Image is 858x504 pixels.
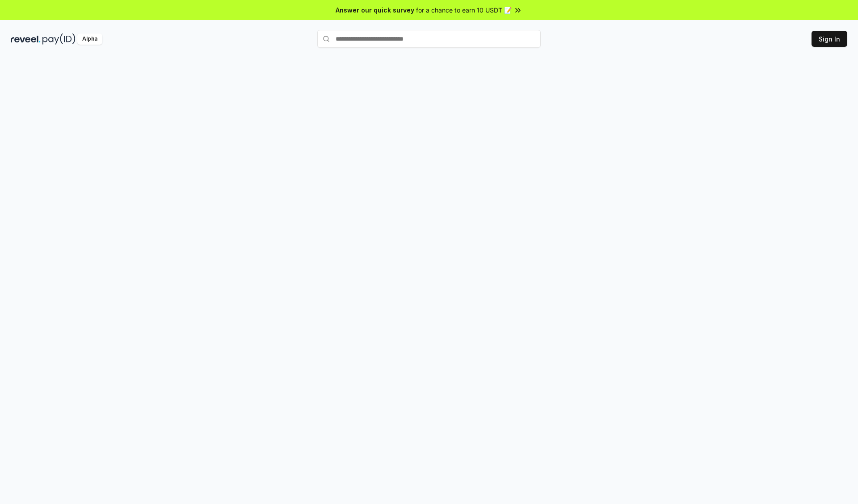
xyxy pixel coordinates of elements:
img: pay_id [42,33,76,45]
span: Answer our quick survey [336,5,414,15]
img: reveel_dark [11,33,41,45]
button: Sign In [812,31,847,47]
span: for a chance to earn 10 USDT 📝 [416,5,512,15]
div: Alpha [77,33,102,45]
